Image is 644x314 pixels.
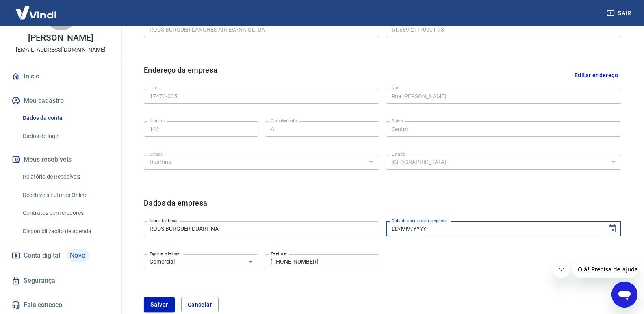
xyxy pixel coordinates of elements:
a: Conta digitalNovo [10,246,112,265]
p: [EMAIL_ADDRESS][DOMAIN_NAME] [16,45,106,54]
iframe: Botão para abrir a janela de mensagens [611,282,637,308]
span: Novo [67,249,89,262]
a: Fale conosco [10,296,112,314]
button: Sair [605,6,634,21]
a: Relatório de Recebíveis [20,169,112,185]
p: [PERSON_NAME] [28,34,93,42]
a: Disponibilização de agenda [20,223,112,240]
a: Recebíveis Futuros Online [20,187,112,204]
span: Olá! Precisa de ajuda? [5,6,68,12]
label: Bairro [392,118,403,124]
label: Cidade [150,151,163,157]
button: Choose date [604,221,620,237]
a: Contratos com credores [20,205,112,221]
label: CEP [150,85,157,91]
button: Meu cadastro [10,92,112,110]
input: Digite aqui algumas palavras para buscar a cidade [146,157,364,167]
button: Meus recebíveis [10,151,112,169]
h6: Endereço da empresa [144,65,218,85]
button: Salvar [144,297,175,312]
a: Início [10,67,112,85]
a: Dados da conta [20,110,112,126]
label: Rua [392,85,399,91]
label: Estado [392,151,405,157]
span: Conta digital [24,250,60,261]
button: Editar endereço [571,65,621,85]
iframe: Mensagem da empresa [573,260,637,278]
img: Vindi [10,0,63,25]
iframe: Fechar mensagem [553,262,570,278]
a: Dados de login [20,128,112,145]
label: Complemento [271,118,297,124]
label: Nome fantasia [150,218,178,224]
button: Cancelar [181,297,219,312]
input: DD/MM/YYYY [386,221,601,236]
label: Data de abertura da empresa [392,218,447,224]
label: Tipo de telefone [150,251,179,257]
h6: Dados da empresa [144,197,207,218]
label: Telefone [271,251,286,257]
a: Segurança [10,272,112,290]
label: Número [150,118,165,124]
